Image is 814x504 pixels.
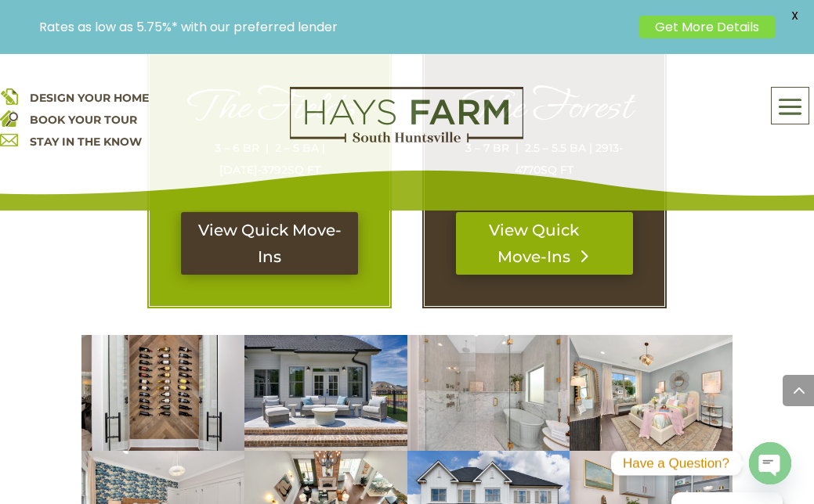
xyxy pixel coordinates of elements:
a: DESIGN YOUR HOME [30,91,149,105]
a: STAY IN THE KNOW [30,135,142,149]
a: View Quick Move-Ins [456,212,633,275]
img: 2106-Forest-Gate-61-400x284.jpg [407,335,570,451]
img: 2106-Forest-Gate-8-400x284.jpg [244,335,407,451]
span: X [783,4,806,27]
img: Logo [290,87,523,143]
img: 2106-Forest-Gate-82-400x284.jpg [570,335,733,451]
a: Get More Details [639,16,775,38]
a: BOOK YOUR TOUR [30,113,137,127]
a: hays farm homes huntsville development [290,132,523,146]
p: Rates as low as 5.75%* with our preferred lender [39,20,631,34]
a: View Quick Move-Ins [181,212,358,275]
img: 2106-Forest-Gate-27-400x284.jpg [81,335,244,451]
